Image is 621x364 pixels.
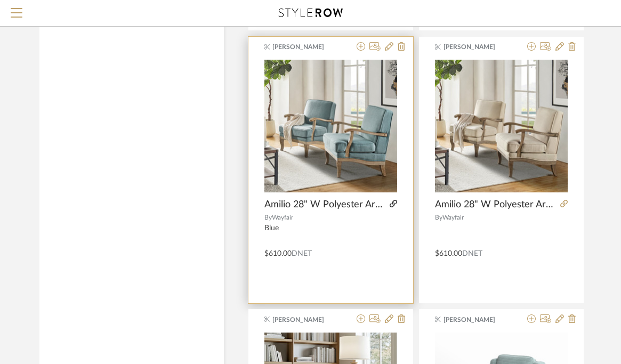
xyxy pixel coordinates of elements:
[443,42,511,52] span: [PERSON_NAME]
[264,199,385,211] span: Amilio 28" W Polyester Armchair with Solid Wood Legs (Set of 2)
[442,214,464,221] span: Wayfair
[435,250,462,257] span: $610.00
[264,214,272,221] span: By
[272,42,340,52] span: [PERSON_NAME]
[435,199,556,211] span: Amilio 28" W Polyester Armchair with Solid Wood Legs (Set of 2)
[272,214,293,221] span: Wayfair
[264,60,397,193] div: 0
[264,250,292,257] span: $610.00
[435,214,442,221] span: By
[462,250,482,257] span: DNET
[443,315,511,325] span: [PERSON_NAME]
[264,224,397,242] div: Blue
[272,315,340,325] span: [PERSON_NAME]
[264,60,397,192] img: Amilio 28" W Polyester Armchair with Solid Wood Legs (Set of 2)
[292,250,312,257] span: DNET
[435,60,568,192] img: Amilio 28" W Polyester Armchair with Solid Wood Legs (Set of 2)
